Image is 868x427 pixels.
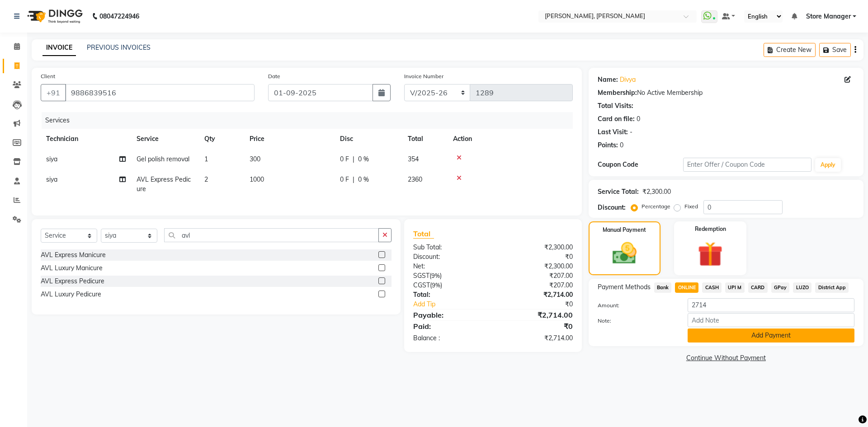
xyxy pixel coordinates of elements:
[620,141,623,150] div: 0
[688,328,854,343] button: Add Payment
[413,281,430,289] span: CGST
[250,155,260,163] span: 300
[406,243,493,252] div: Sub Total:
[507,300,579,309] div: ₹0
[598,75,618,84] div: Name:
[493,262,579,271] div: ₹2,300.00
[815,158,841,172] button: Apply
[493,271,579,281] div: ₹207.00
[493,333,579,343] div: ₹2,714.00
[695,225,726,233] label: Redemption
[204,175,208,183] span: 2
[598,282,651,292] span: Payment Methods
[406,252,493,262] div: Discount:
[406,310,493,320] div: Payable:
[358,155,369,164] span: 0 %
[598,203,626,212] div: Discount:
[99,4,139,29] b: 08047224946
[335,129,402,149] th: Disc
[65,84,255,101] input: Search by Name/Mobile/Email/Code
[199,129,244,149] th: Qty
[806,12,851,21] span: Store Manager
[603,226,646,234] label: Manual Payment
[748,282,768,293] span: CARD
[41,84,66,101] button: +91
[675,282,698,293] span: ONLINE
[137,155,189,163] span: Gel polish removal
[590,353,862,363] a: Continue Without Payment
[406,300,507,309] a: Add Tip
[815,282,849,293] span: District App
[41,277,104,286] div: AVL Express Pedicure
[793,282,811,293] span: LUZO
[46,175,57,183] span: siya
[41,263,103,273] div: AVL Luxury Manicure
[353,175,354,184] span: |
[493,321,579,332] div: ₹0
[684,202,698,211] label: Fixed
[493,281,579,290] div: ₹207.00
[244,129,335,149] th: Price
[432,282,440,289] span: 9%
[41,129,131,149] th: Technician
[598,88,854,98] div: No Active Membership
[598,127,628,137] div: Last Visit:
[358,175,369,184] span: 0 %
[688,298,854,312] input: Amount
[591,317,681,325] label: Note:
[771,282,790,293] span: GPay
[23,4,85,29] img: logo
[131,129,199,149] th: Service
[493,252,579,262] div: ₹0
[642,187,671,197] div: ₹2,300.00
[87,43,151,52] a: PREVIOUS INVOICES
[642,202,670,211] label: Percentage
[408,175,422,183] span: 2360
[702,282,722,293] span: CASH
[819,43,851,57] button: Save
[340,155,349,164] span: 0 F
[431,272,440,279] span: 9%
[591,301,681,310] label: Amount:
[406,262,493,271] div: Net:
[493,243,579,252] div: ₹2,300.00
[41,72,55,80] label: Client
[598,101,633,111] div: Total Visits:
[493,290,579,300] div: ₹2,714.00
[404,72,443,80] label: Invoice Number
[406,321,493,332] div: Paid:
[408,155,419,163] span: 354
[598,141,618,150] div: Points:
[683,158,811,172] input: Enter Offer / Coupon Code
[725,282,745,293] span: UPI M
[46,155,57,163] span: siya
[42,40,76,56] a: INVOICE
[406,281,493,290] div: ( )
[637,114,640,124] div: 0
[137,175,191,193] span: AVL Express Pedicure
[598,187,639,197] div: Service Total:
[41,250,106,260] div: AVL Express Manicure
[164,228,379,242] input: Search or Scan
[42,112,580,129] div: Services
[250,175,264,183] span: 1000
[402,129,448,149] th: Total
[268,72,280,80] label: Date
[406,271,493,281] div: ( )
[353,155,354,164] span: |
[620,75,636,84] a: Divya
[41,290,101,299] div: AVL Luxury Pedicure
[598,114,635,124] div: Card on file:
[764,43,816,57] button: Create New
[406,290,493,300] div: Total:
[630,127,632,137] div: -
[654,282,672,293] span: Bank
[688,313,854,327] input: Add Note
[493,310,579,320] div: ₹2,714.00
[204,155,208,163] span: 1
[598,88,637,98] div: Membership:
[448,129,573,149] th: Action
[413,272,429,280] span: SGST
[690,239,731,270] img: _gift.svg
[340,175,349,184] span: 0 F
